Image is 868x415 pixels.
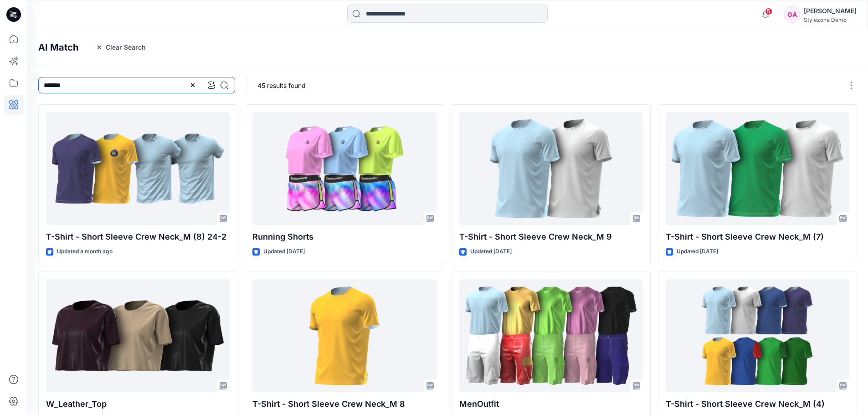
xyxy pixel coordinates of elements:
[804,5,857,16] div: [PERSON_NAME]
[263,247,305,256] p: Updated [DATE]
[677,247,718,256] p: Updated [DATE]
[57,247,113,256] p: Updated a month ago
[666,231,849,243] p: T-Shirt - Short Sleeve Crew Neck_M (7)
[90,40,152,55] button: Clear Search
[470,247,512,256] p: Updated [DATE]
[46,398,230,410] p: W_Leather_Top
[46,279,230,392] a: W_Leather_Top
[666,398,849,410] p: T-Shirt - Short Sleeve Crew Neck_M (4)
[46,112,230,225] a: T-Shirt - Short Sleeve Crew Neck_M (8) 24-2
[46,231,230,243] p: T-Shirt - Short Sleeve Crew Neck_M (8) 24-2
[804,16,857,23] div: Stylezone Demo
[459,279,643,392] a: MenOutfit
[459,231,643,243] p: T-Shirt - Short Sleeve Crew Neck_M 9
[252,231,436,243] p: Running Shorts
[666,112,849,225] a: T-Shirt - Short Sleeve Crew Neck_M (7)
[459,112,643,225] a: T-Shirt - Short Sleeve Crew Neck_M 9
[38,42,78,53] h4: AI Match
[765,8,772,15] span: 5
[252,279,436,392] a: T-Shirt - Short Sleeve Crew Neck_M 8
[257,81,306,90] p: 45 results found
[252,112,436,225] a: Running Shorts
[459,398,643,410] p: MenOutfit
[252,398,436,410] p: T-Shirt - Short Sleeve Crew Neck_M 8
[784,6,800,23] div: GA
[666,279,849,392] a: T-Shirt - Short Sleeve Crew Neck_M (4)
